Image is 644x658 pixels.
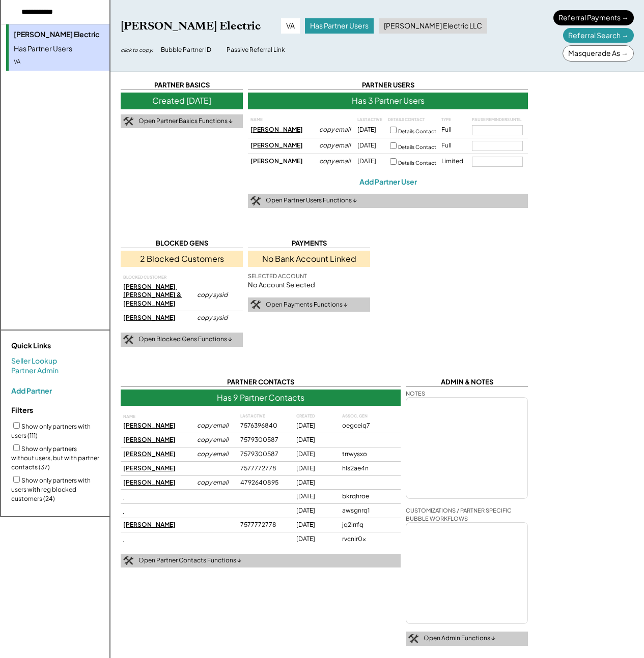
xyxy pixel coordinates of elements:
div: [PERSON_NAME] Electric [121,19,261,33]
div: Referral Payments → [553,10,634,25]
div: Limited [441,157,469,166]
div: [DATE] [296,422,334,430]
div: Has Partner Users [305,18,374,34]
div: PARTNER USERS [248,80,528,90]
label: Details Contact [398,160,436,166]
a: Seller Lookup [11,356,57,366]
div: Open Blocked Gens Functions ↓ [138,335,232,344]
div: [DATE] [296,506,334,515]
div: [DATE] [357,126,385,134]
div: copy email [197,436,233,444]
div: Open Partner Basics Functions ↓ [138,117,233,126]
div: PARTNER BASICS [121,80,243,90]
div: oegceiq7 [342,422,378,430]
div: No Bank Account Linked [248,251,370,267]
div: Open Payments Functions ↓ [266,301,348,309]
div: copy sysid [197,291,233,300]
div: [PERSON_NAME] [123,436,189,444]
div: VA [281,18,300,34]
div: [DATE] [296,436,334,444]
div: NOTES [406,390,425,397]
div: trrwysxo [342,450,378,459]
div: copy email [197,450,233,459]
img: tool-icon.png [250,300,261,309]
div: [PERSON_NAME] [123,521,189,529]
div: copy email [197,478,233,487]
div: Has 3 Partner Users [248,93,528,109]
div: Has 9 Partner Contacts [121,390,401,406]
div: 7579300587 [240,450,289,459]
div: Full [441,141,469,150]
div: BLOCKED GENS [121,238,243,248]
div: copy email [319,157,355,166]
div: [PERSON_NAME] [123,450,189,459]
label: Show only partners with users (111) [11,423,91,439]
div: copy email [197,422,233,430]
div: ASSOC. GEN [342,413,378,419]
div: Masquerade As → [563,45,634,62]
label: Show only partners without users, but with partner contacts (37) [11,445,99,471]
div: BLOCKED CUSTOMER [123,275,189,280]
div: rvcnir0x [342,535,378,544]
div: bkrqhroe [342,492,378,501]
div: awsgnrq1 [342,506,378,515]
div: [DATE] [296,521,334,529]
div: [PERSON_NAME] Electric [14,29,138,40]
div: CUSTOMIZATIONS / PARTNER SPECIFIC BUBBLE WORKFLOWS [406,506,528,522]
div: copy sysid [197,314,233,322]
div: Passive Referral Link [227,46,285,54]
div: NAME [123,414,189,419]
strong: Filters [11,405,33,414]
img: tool-icon.png [250,196,261,205]
div: click to copy: [121,46,153,53]
div: 7579300587 [240,436,289,444]
div: Full [441,126,469,134]
div: No Account Selected [248,280,370,289]
div: [PERSON_NAME] [250,157,317,166]
img: tool-icon.png [123,556,133,565]
div: Has Partner Users [14,44,138,54]
div: NAME [250,117,317,122]
div: PAUSE REMINDERS UNTIL [472,117,523,123]
div: jq2irrfq [342,521,378,529]
div: PARTNER CONTACTS [121,377,401,387]
div: [PERSON_NAME] [123,478,189,487]
div: [PERSON_NAME] [123,314,189,322]
div: VA [14,57,138,65]
div: [DATE] [357,141,385,150]
div: 2 Blocked Customers [121,251,243,267]
div: 7577772778 [240,464,289,473]
div: LAST ACTIVE [240,413,289,419]
div: Add Partner [11,386,52,395]
div: PAYMENTS [248,238,370,248]
div: Bubble Partner ID [161,46,211,54]
div: [DATE] [296,464,334,473]
img: tool-icon.png [123,117,133,126]
div: Open Partner Users Functions ↓ [266,196,357,205]
div: copy email [319,141,355,150]
div: SELECTED ACCOUNT [248,272,307,280]
div: LAST ACTIVE [357,117,385,123]
div: Quick Links [11,341,113,351]
div: [PERSON_NAME] [123,464,189,473]
div: CREATED [296,413,334,419]
a: Partner Admin [11,366,59,376]
div: [DATE] [296,535,334,544]
div: [PERSON_NAME] [PERSON_NAME] & [PERSON_NAME] [123,283,189,308]
label: Details Contact [398,128,436,134]
div: [DATE] [296,492,334,501]
img: tool-icon.png [408,634,418,643]
label: Details Contact [398,144,436,150]
div: [DATE] [357,157,385,166]
div: ADMIN & NOTES [406,377,528,387]
div: 4792640895 [240,478,289,487]
div: [PERSON_NAME] Electric LLC [379,18,487,34]
div: [DATE] [296,478,334,487]
img: tool-icon.png [123,335,133,344]
div: [DATE] [296,450,334,459]
div: Add Partner User [359,177,417,186]
div: hls2ae4n [342,464,378,473]
div: [PERSON_NAME] [250,126,317,134]
div: 7576396840 [240,422,289,430]
label: Show only partners with users with reg blocked customers (24) [11,476,91,502]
